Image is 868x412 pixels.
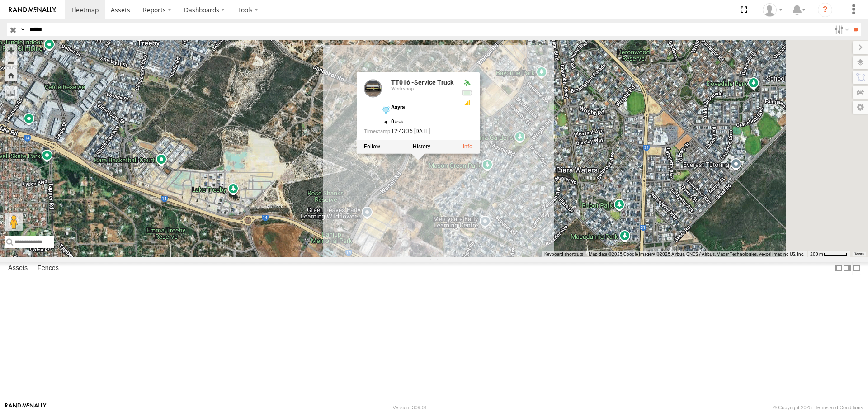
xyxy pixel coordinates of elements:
[5,213,23,231] button: Drag Pegman onto the map to open Street View
[834,262,843,275] label: Dock Summary Table to the Left
[9,7,56,13] img: rand-logo.svg
[33,262,63,275] label: Fences
[544,251,583,257] button: Keyboard shortcuts
[462,90,472,97] div: No voltage information received from this device.
[364,144,380,150] label: Realtime tracking of Asset
[462,99,472,107] div: GSM Signal = 3
[818,3,832,17] i: ?
[5,44,17,57] button: Zoom in
[5,69,17,81] button: Zoom Home
[364,80,382,98] a: View Asset Details
[393,405,427,410] div: Version: 309.01
[19,23,26,36] label: Search Query
[853,101,868,114] label: Map Settings
[852,262,861,275] label: Hide Summary Table
[391,79,453,86] a: TT016 -Service Truck
[391,87,454,92] div: Workshop
[5,86,17,99] label: Measure
[364,129,454,135] div: Date/time of location update
[831,23,850,36] label: Search Filter Options
[5,403,47,412] a: Visit our Website
[854,252,864,256] a: Terms (opens in new tab)
[4,262,32,275] label: Assets
[413,144,430,150] label: View Asset History
[589,251,805,256] span: Map data ©2025 Google Imagery ©2025 Airbus, CNES / Airbus, Maxar Technologies, Vexcel Imaging US,...
[391,119,403,125] span: 0
[810,251,823,256] span: 200 m
[843,262,852,275] label: Dock Summary Table to the Right
[5,57,17,69] button: Zoom out
[462,80,472,87] div: Valid GPS Fix
[759,3,786,17] div: Hayley Petersen
[807,251,850,257] button: Map scale: 200 m per 49 pixels
[773,405,863,410] div: © Copyright 2025 -
[815,405,863,410] a: Terms and Conditions
[391,105,454,111] div: Aayra
[463,144,472,150] a: View Asset Details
